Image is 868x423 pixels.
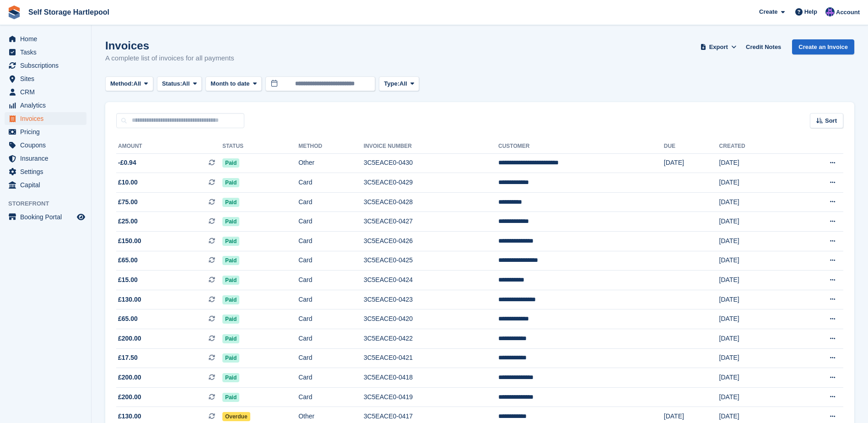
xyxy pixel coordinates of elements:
td: Card [298,271,364,290]
td: [DATE] [719,290,791,309]
span: Booking Portal [20,211,75,223]
th: Status [222,139,298,154]
span: Tasks [20,46,75,59]
a: menu [5,33,86,45]
td: Card [298,348,364,368]
a: Credit Notes [742,39,785,54]
span: Paid [222,353,239,363]
h1: Invoices [105,39,234,52]
span: Paid [222,334,239,343]
a: Create an Invoice [792,39,854,54]
th: Invoice Number [364,139,498,154]
span: Paid [222,256,239,265]
td: 3C5EACE0-0428 [364,192,498,212]
td: [DATE] [719,153,791,173]
span: £200.00 [118,334,141,343]
span: Analytics [20,99,75,112]
span: Paid [222,295,239,304]
span: Insurance [20,152,75,165]
a: menu [5,59,86,72]
th: Customer [498,139,664,154]
span: Invoices [20,112,75,125]
span: Export [709,43,728,52]
button: Export [698,39,739,54]
span: £17.50 [118,353,138,363]
a: menu [5,152,86,165]
a: menu [5,72,86,85]
td: Other [298,153,364,173]
a: menu [5,86,86,98]
td: [DATE] [719,251,791,271]
td: Card [298,173,364,193]
span: Paid [222,178,239,187]
td: Card [298,329,364,349]
th: Amount [116,139,222,154]
span: £200.00 [118,392,141,402]
span: Type: [384,79,399,88]
th: Due [664,139,719,154]
a: Preview store [75,211,86,222]
span: Method: [110,79,134,88]
span: Paid [222,158,239,168]
td: Card [298,290,364,309]
th: Created [719,139,791,154]
a: menu [5,112,86,125]
th: Method [298,139,364,154]
td: [DATE] [719,271,791,290]
td: 3C5EACE0-0423 [364,290,498,309]
span: Status: [162,79,182,88]
span: All [399,79,407,88]
span: Storefront [8,199,91,208]
td: [DATE] [719,387,791,407]
span: Paid [222,217,239,226]
span: Settings [20,165,75,178]
span: £65.00 [118,255,138,265]
span: Subscriptions [20,59,75,72]
button: Method: All [105,76,153,92]
td: 3C5EACE0-0429 [364,173,498,193]
span: Overdue [222,412,250,421]
td: [DATE] [664,153,719,173]
button: Month to date [205,76,262,92]
td: Card [298,368,364,388]
span: Paid [222,373,239,382]
span: £130.00 [118,295,141,304]
span: Home [20,33,75,45]
a: menu [5,179,86,191]
span: Sort [825,116,837,125]
span: -£0.94 [118,158,136,168]
td: Card [298,251,364,271]
td: [DATE] [719,368,791,388]
td: [DATE] [719,173,791,193]
button: Type: All [379,76,419,92]
p: A complete list of invoices for all payments [105,53,234,64]
a: menu [5,125,86,138]
td: [DATE] [719,192,791,212]
span: Paid [222,276,239,285]
span: All [134,79,141,88]
span: Paid [222,315,239,324]
td: 3C5EACE0-0421 [364,348,498,368]
span: Help [804,7,817,16]
span: Sites [20,72,75,85]
span: £150.00 [118,236,141,246]
td: Card [298,309,364,329]
span: Capital [20,179,75,191]
a: menu [5,211,86,223]
span: £75.00 [118,197,138,207]
img: stora-icon-8386f47178a22dfd0bd8f6a31ec36ba5ce8667c1dd55bd0f319d3a0aa187defe.svg [7,5,21,19]
span: £15.00 [118,275,138,285]
td: 3C5EACE0-0419 [364,387,498,407]
span: Month to date [210,79,249,88]
span: £200.00 [118,373,141,382]
img: Sean Wood [825,7,835,16]
td: 3C5EACE0-0430 [364,153,498,173]
td: 3C5EACE0-0418 [364,368,498,388]
a: Self Storage Hartlepool [25,5,113,20]
td: [DATE] [719,232,791,251]
td: 3C5EACE0-0427 [364,212,498,232]
span: Paid [222,198,239,207]
td: Card [298,192,364,212]
a: menu [5,165,86,178]
a: menu [5,139,86,152]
